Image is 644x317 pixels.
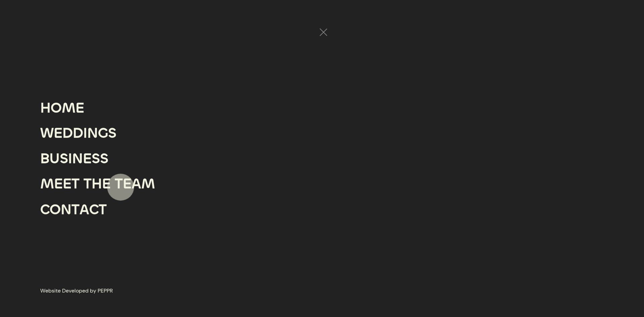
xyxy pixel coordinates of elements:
[40,197,50,222] div: C
[40,95,84,121] a: HOME
[40,171,54,197] div: M
[40,286,113,296] a: Website Developed by PEPPR
[63,171,71,197] div: E
[108,120,116,146] div: S
[72,146,83,171] div: N
[40,120,116,146] a: WEDDINGS
[115,171,123,197] div: T
[54,120,62,146] div: E
[71,171,79,197] div: T
[68,146,72,171] div: I
[51,95,62,121] div: O
[71,197,79,222] div: T
[89,197,99,222] div: C
[98,120,108,146] div: G
[131,171,141,197] div: A
[40,197,107,222] a: CONTACT
[123,171,131,197] div: E
[102,171,111,197] div: E
[40,146,108,171] a: BUSINESS
[50,197,61,222] div: O
[84,171,92,197] div: T
[62,120,73,146] div: D
[40,171,155,197] a: MEET THE TEAM
[62,95,75,121] div: M
[92,146,100,171] div: S
[87,120,98,146] div: N
[61,197,71,222] div: N
[79,197,89,222] div: A
[54,171,63,197] div: E
[83,120,87,146] div: I
[83,146,92,171] div: E
[40,120,54,146] div: W
[50,146,60,171] div: U
[100,146,108,171] div: S
[75,95,84,121] div: E
[99,197,107,222] div: T
[40,146,50,171] div: B
[60,146,68,171] div: S
[40,95,51,121] div: H
[92,171,102,197] div: H
[141,171,155,197] div: M
[73,120,83,146] div: D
